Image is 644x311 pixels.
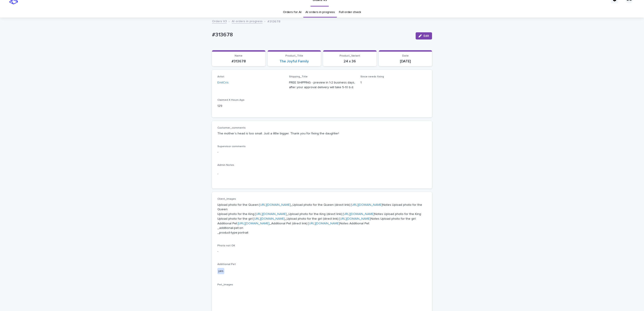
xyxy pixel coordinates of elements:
[402,55,409,57] span: Date
[289,75,308,78] span: Shipping_Title
[217,244,235,247] span: Photo not OK
[232,18,262,24] a: AI orders in progress
[255,212,287,216] a: [URL][DOMAIN_NAME]
[217,268,224,274] div: yes
[340,55,360,57] span: Product_Variant
[382,59,430,64] p: [DATE]
[289,80,355,90] p: FREE SHIPPING - preview in 1-2 business days, after your approval delivery will take 5-10 b.d.
[360,75,384,78] span: Since needs fixing
[308,222,340,225] a: [URL][DOMAIN_NAME]
[259,203,291,206] a: [URL][DOMAIN_NAME]
[253,217,285,220] a: [URL][DOMAIN_NAME]
[217,145,246,148] span: Supervisor comments
[217,104,284,108] p: 129
[217,99,245,101] span: Claimed X Hours Ago
[217,172,427,176] p: -
[283,7,301,18] a: Orders for AI
[339,7,361,18] a: Full order check
[423,34,429,37] span: Edit
[351,203,382,206] a: [URL][DOMAIN_NAME]
[416,32,432,39] button: Edit
[217,198,236,200] span: Client_Images
[217,131,427,136] p: The mother’s head is too small. Just a little bigger. Thank you for fixing the daughter!
[217,249,427,254] p: -
[326,59,374,64] p: 24 x 36
[280,59,309,64] a: The Joyful Family
[217,263,236,266] span: Additional Pet
[212,32,412,38] p: #313678
[217,164,234,166] span: Admin Notes
[215,59,263,64] p: #313678
[343,212,374,216] a: [URL][DOMAIN_NAME]
[212,18,227,24] a: Orders V3
[217,127,246,129] span: Customer_comments
[217,203,427,235] p: Upload photo for the Queen: _Upload photo for the Queen (direct link): Notes Upload photo for the...
[238,222,269,225] a: [URL][DOMAIN_NAME]
[217,150,427,155] p: -
[360,80,427,85] p: 1
[267,19,280,24] p: #313678
[217,283,233,286] span: Pet_Images
[217,75,224,78] span: Artist
[217,80,229,85] a: EmilCris
[285,55,303,57] span: Product_Title
[339,217,371,220] a: [URL][DOMAIN_NAME]
[305,7,335,18] a: AI orders in progress
[235,55,243,57] span: Name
